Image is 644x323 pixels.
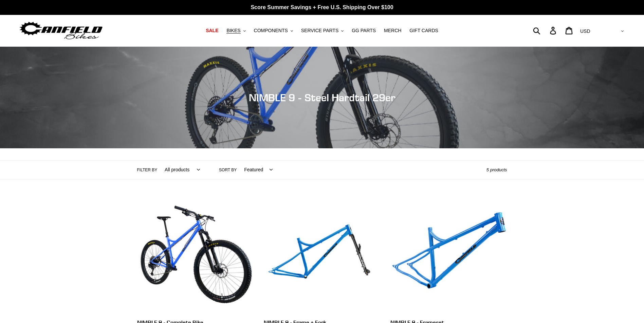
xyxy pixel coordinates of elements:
img: Canfield Bikes [19,20,104,41]
span: 5 products [486,167,507,172]
span: GG PARTS [352,28,376,34]
span: GIFT CARDS [409,28,438,34]
a: MERCH [381,26,405,35]
button: SERVICE PARTS [298,26,347,35]
span: BIKES [226,28,240,34]
a: GIFT CARDS [406,26,442,35]
label: Filter by [137,167,158,173]
span: COMPONENTS [254,28,288,34]
span: SALE [206,28,218,34]
button: BIKES [223,26,249,35]
span: SERVICE PARTS [301,28,338,34]
input: Search [537,23,554,38]
span: NIMBLE 9 - Steel Hardtail 29er [249,91,395,104]
button: COMPONENTS [251,26,296,35]
a: SALE [202,26,222,35]
label: Sort by [219,167,237,173]
span: MERCH [384,28,401,34]
a: GG PARTS [348,26,379,35]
